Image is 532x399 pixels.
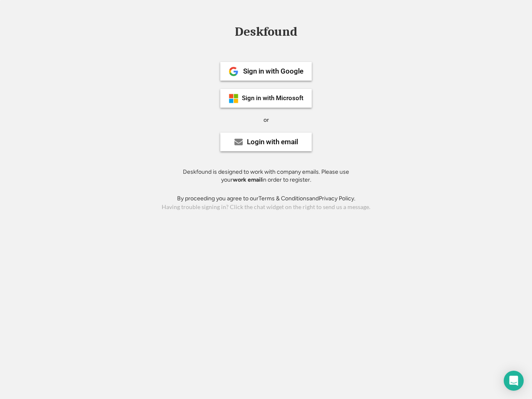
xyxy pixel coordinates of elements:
div: Sign in with Microsoft [242,95,303,101]
a: Privacy Policy. [319,195,355,202]
img: ms-symbollockup_mssymbol_19.png [229,94,239,103]
strong: work email [233,176,262,183]
img: 1024px-Google__G__Logo.svg.png [229,66,239,76]
div: By proceeding you agree to our and [177,195,355,203]
div: Deskfound is designed to work with company emails. Please use your in order to register. [172,168,360,184]
div: Login with email [247,138,298,145]
a: Terms & Conditions [259,195,309,202]
div: Sign in with Google [243,68,303,75]
div: or [264,116,269,124]
div: Open Intercom Messenger [504,371,524,391]
div: Deskfound [231,25,301,38]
